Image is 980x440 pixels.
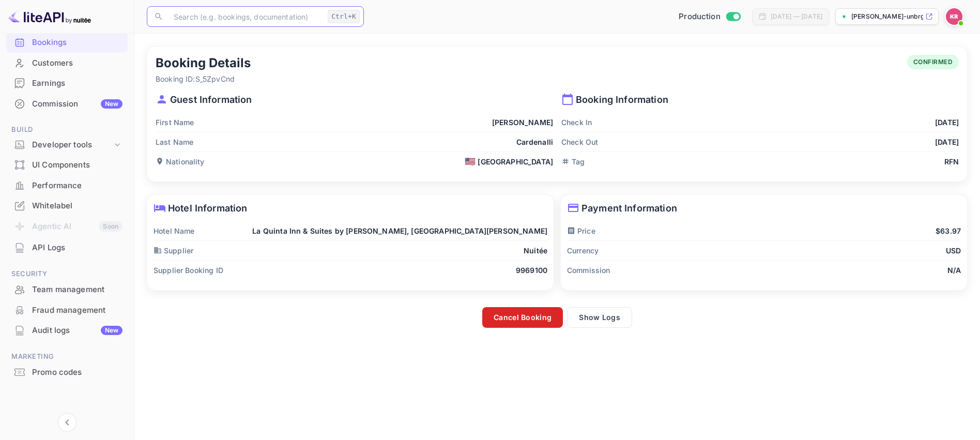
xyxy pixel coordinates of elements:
[6,73,128,94] div: Earnings
[6,280,128,300] div: Team management
[6,33,128,52] a: Bookings
[944,156,959,167] p: RFN
[32,98,122,110] div: Commission
[946,8,962,25] img: Kobus Roux
[675,11,744,23] div: Switch to Sandbox mode
[156,73,251,84] p: Booking ID: S_5ZpvCnd
[101,326,122,335] div: New
[6,268,128,280] span: Security
[154,265,223,276] p: Supplier Booking ID
[6,362,128,382] a: Promo codes
[32,200,122,212] div: Whitelabel
[567,201,961,215] p: Payment Information
[6,53,128,72] a: Customers
[907,57,959,67] span: CONFIRMED
[252,225,547,236] p: La Quinta Inn & Suites by [PERSON_NAME], [GEOGRAPHIC_DATA][PERSON_NAME]
[935,117,959,128] p: [DATE]
[6,280,128,299] a: Team management
[567,265,610,276] p: Commission
[851,12,923,21] p: [PERSON_NAME]-unbrg.[PERSON_NAME]...
[6,321,128,341] div: Audit logsNew
[32,57,122,69] div: Customers
[6,176,128,196] div: Performance
[32,159,122,171] div: UI Components
[167,6,324,27] input: Search (e.g. bookings, documentation)
[524,245,547,256] p: Nuitée
[679,11,721,23] span: Production
[32,78,122,89] div: Earnings
[935,136,959,147] p: [DATE]
[154,201,547,215] p: Hotel Information
[6,176,128,195] a: Performance
[567,245,599,256] p: Currency
[6,321,128,340] a: Audit logsNew
[6,362,128,383] div: Promo codes
[6,238,128,257] a: API Logs
[32,284,122,296] div: Team management
[6,300,128,321] div: Fraud management
[6,155,128,175] div: UI Components
[947,265,961,276] p: N/A
[561,136,598,147] p: Check Out
[154,245,193,256] p: Supplier
[6,136,128,154] div: Developer tools
[156,136,193,147] p: Last Name
[561,156,585,167] p: Tag
[482,307,563,328] button: Cancel Booking
[516,136,554,147] p: Cardenalli
[32,305,122,316] div: Fraud management
[6,73,128,93] a: Earnings
[771,12,822,21] div: [DATE] — [DATE]
[101,99,122,109] div: New
[6,155,128,174] a: UI Components
[6,300,128,320] a: Fraud management
[6,196,128,216] div: Whitelabel
[465,156,553,167] div: [GEOGRAPHIC_DATA]
[154,225,195,236] p: Hotel Name
[8,8,91,25] img: LiteAPI logo
[58,413,76,432] button: Collapse navigation
[32,180,122,192] div: Performance
[156,55,251,71] h5: Booking Details
[561,93,959,107] p: Booking Information
[946,245,961,256] p: USD
[32,367,122,378] div: Promo codes
[6,94,128,113] a: CommissionNew
[516,265,547,276] p: 9969100
[567,225,595,236] p: Price
[6,351,128,362] span: Marketing
[32,37,122,49] div: Bookings
[156,117,194,128] p: First Name
[936,225,961,236] p: $63.97
[6,124,128,135] span: Build
[6,33,128,53] div: Bookings
[6,238,128,258] div: API Logs
[32,242,122,254] div: API Logs
[6,53,128,73] div: Customers
[6,196,128,215] a: Whitelabel
[465,157,476,166] span: 🇺🇸
[156,156,205,167] p: Nationality
[567,307,632,328] button: Show Logs
[156,93,553,107] p: Guest Information
[32,325,122,337] div: Audit logs
[32,139,112,151] div: Developer tools
[561,117,592,128] p: Check In
[328,10,360,23] div: Ctrl+K
[6,94,128,114] div: CommissionNew
[492,117,553,128] p: [PERSON_NAME]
